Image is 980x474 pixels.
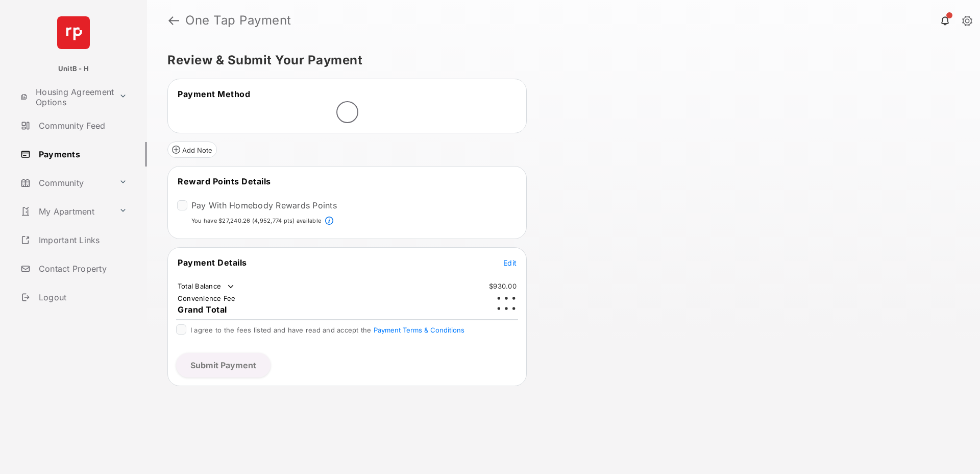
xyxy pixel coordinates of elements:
a: My Apartment [16,199,115,224]
button: I agree to the fees listed and have read and accept the [374,326,464,334]
button: Edit [503,257,517,268]
a: Payments [16,142,147,167]
span: Edit [503,258,517,267]
a: Logout [16,285,147,310]
a: Important Links [16,228,131,252]
td: Total Balance [177,281,236,292]
button: Submit Payment [176,353,271,377]
p: UnitB - H [58,64,89,74]
span: Reward Points Details [178,176,271,186]
span: Grand Total [178,304,227,315]
span: I agree to the fees listed and have read and accept the [190,326,464,334]
h5: Review & Submit Your Payment [167,54,951,66]
strong: One Tap Payment [185,14,291,27]
a: Community Feed [16,113,147,138]
a: Housing Agreement Options [16,85,115,109]
span: Payment Method [178,89,250,99]
p: You have $27,240.26 (4,952,774 pts) available [191,217,321,225]
label: Pay With Homebody Rewards Points [191,200,337,210]
td: $930.00 [488,281,517,291]
span: Payment Details [178,257,247,268]
td: Convenience Fee [177,294,236,303]
button: Add Note [167,141,217,158]
img: svg+xml;base64,PHN2ZyB4bWxucz0iaHR0cDovL3d3dy53My5vcmcvMjAwMC9zdmciIHdpZHRoPSI2NCIgaGVpZ2h0PSI2NC... [57,16,90,49]
a: Community [16,171,115,195]
a: Contact Property [16,256,147,281]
